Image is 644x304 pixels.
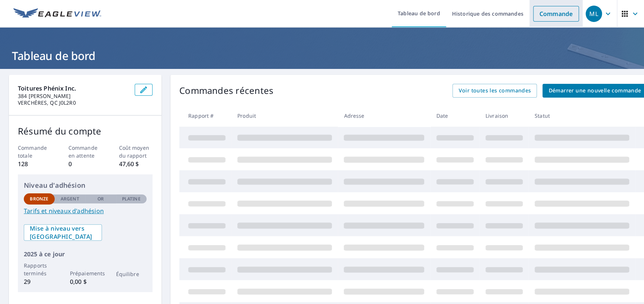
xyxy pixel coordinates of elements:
font: 2025 à ce jour [24,250,65,258]
font: ML [589,10,598,18]
font: Commande [539,10,573,18]
font: Or [97,196,104,202]
font: Niveau d'adhésion [24,181,85,190]
a: Commande [533,6,579,22]
font: Démarrer une nouvelle commande [548,87,641,94]
font: Toitures Phénix Inc. [18,84,76,92]
font: Rapport # [188,112,214,119]
font: Équilibre [116,270,139,278]
font: Coût moyen du rapport [119,144,149,159]
font: Commandes récentes [179,84,273,96]
font: Date [436,112,448,119]
font: Tarifs et niveaux d'adhésion [24,207,104,215]
font: 29 [24,278,31,286]
a: Voir toutes les commandes [452,84,537,98]
a: Mise à niveau vers [GEOGRAPHIC_DATA] [24,224,102,241]
font: Mise à niveau vers [GEOGRAPHIC_DATA] [30,224,92,241]
font: Résumé du compte [18,125,102,137]
font: Produit [237,112,256,119]
font: Adresse [344,112,364,119]
font: 128 [18,160,28,168]
font: Livraison [486,112,508,119]
font: Voir toutes les commandes [458,87,531,94]
font: 47,60 $ [119,160,139,168]
font: VERCHÈRES, QC J0L2R0 [18,99,76,106]
font: 384 [PERSON_NAME] [18,92,71,99]
font: Commande en attente [68,144,97,159]
font: 0,00 $ [70,278,87,286]
font: Bronze [30,196,48,202]
a: Tarifs et niveaux d'adhésion [24,206,147,215]
font: Tableau de bord [398,10,440,17]
font: Rapports terminés [24,262,47,277]
font: Platine [122,196,141,202]
img: Logo EV [13,8,101,19]
font: Historique des commandes [452,10,523,17]
font: 0 [68,160,72,168]
font: Tableau de bord [12,48,96,63]
font: Commande totale [18,144,47,159]
font: Prépaiements [70,270,105,277]
font: Argent [61,196,79,202]
font: Statut [535,112,550,119]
